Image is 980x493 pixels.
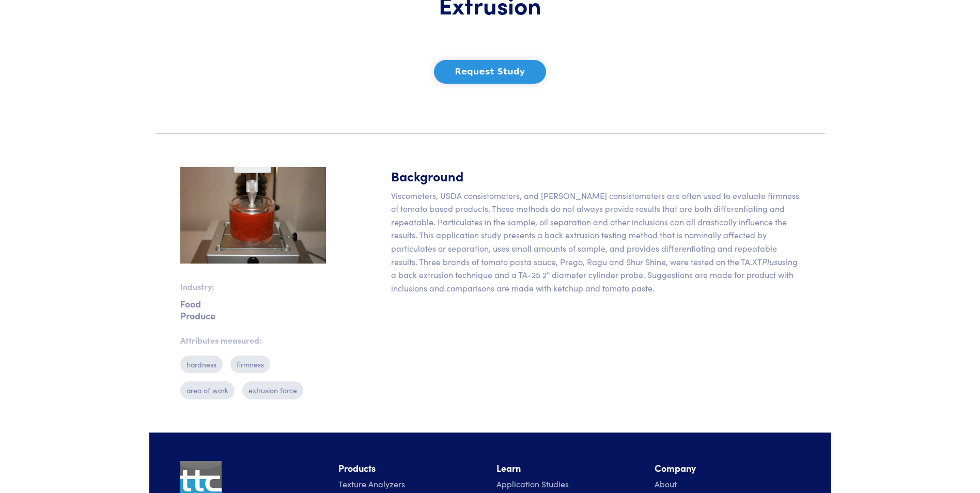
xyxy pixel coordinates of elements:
[180,302,326,305] p: Food
[242,381,303,399] p: extrusion force
[180,334,326,347] p: Attributes measured:
[391,167,800,185] h5: Background
[180,381,235,399] p: area of work
[338,478,405,489] a: Texture Analyzers
[434,60,547,84] button: Request Study
[762,256,777,267] em: Plus
[496,461,642,476] li: Learn
[338,461,484,476] li: Products
[180,356,223,373] p: hardness
[180,280,326,294] p: Industry:
[655,478,677,489] a: About
[180,314,326,317] p: Produce
[230,356,270,373] p: firmness
[391,189,800,295] p: Viscometers, USDA consistometers, and [PERSON_NAME] consistometers are often used to evaluate fir...
[496,478,569,489] a: Application Studies
[655,461,800,476] li: Company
